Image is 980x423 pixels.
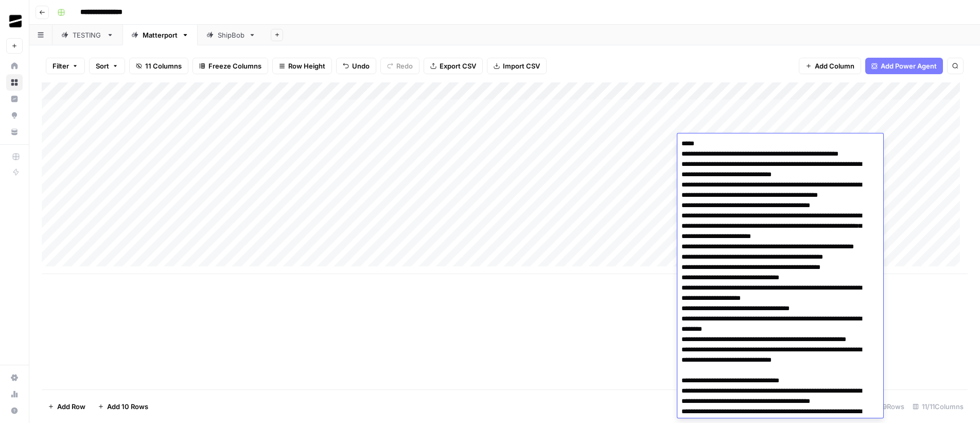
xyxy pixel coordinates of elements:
[865,58,943,74] button: Add Power Agent
[6,386,23,402] a: Usage
[908,398,968,415] div: 11/11 Columns
[96,61,109,71] span: Sort
[424,58,483,74] button: Export CSV
[208,61,261,71] span: Freeze Columns
[487,58,547,74] button: Import CSV
[143,30,178,40] div: Matterport
[73,30,102,40] div: TESTING
[396,61,413,71] span: Redo
[129,58,188,74] button: 11 Columns
[107,401,148,412] span: Add 10 Rows
[218,30,244,40] div: ShipBob
[815,61,854,71] span: Add Column
[272,58,332,74] button: Row Height
[89,58,125,74] button: Sort
[288,61,325,71] span: Row Height
[352,61,370,71] span: Undo
[380,58,419,74] button: Redo
[57,401,85,412] span: Add Row
[145,61,182,71] span: 11 Columns
[336,58,376,74] button: Undo
[6,58,23,74] a: Home
[6,369,23,386] a: Settings
[92,398,154,415] button: Add 10 Rows
[46,58,85,74] button: Filter
[52,61,69,71] span: Filter
[122,25,198,45] a: Matterport
[6,8,23,34] button: Workspace: OGM
[192,58,268,74] button: Freeze Columns
[6,91,23,107] a: Insights
[42,398,92,415] button: Add Row
[869,398,908,415] div: 9 Rows
[799,58,861,74] button: Add Column
[6,107,23,124] a: Opportunities
[503,61,540,71] span: Import CSV
[6,124,23,140] a: Your Data
[6,402,23,419] button: Help + Support
[440,61,476,71] span: Export CSV
[6,12,25,30] img: OGM Logo
[6,74,23,91] a: Browse
[52,25,122,45] a: TESTING
[881,61,937,71] span: Add Power Agent
[198,25,265,45] a: ShipBob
